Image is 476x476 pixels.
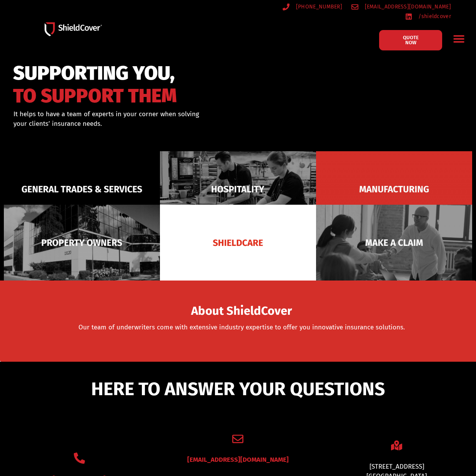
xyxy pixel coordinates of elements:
span: [EMAIL_ADDRESS][DOMAIN_NAME] [363,2,451,12]
a: Our team of underwriters come with extensive industry expertise to offer you innovative insurance... [78,323,405,331]
a: /shieldcover [405,12,451,21]
img: Shield-Cover-Underwriting-Australia-logo-full [45,22,102,37]
div: Menu Toggle [450,30,468,48]
a: About ShieldCover [191,309,292,316]
span: QUOTE NOW [398,35,424,45]
h5: HERE TO ANSWER YOUR QUESTIONS [72,380,405,398]
a: [PHONE_NUMBER] [283,2,342,12]
p: your clients’ insurance needs. [13,119,268,129]
span: /shieldcover [416,12,451,21]
div: It helps to have a team of experts in your corner when solving [13,109,268,129]
a: [EMAIL_ADDRESS][DOMAIN_NAME] [187,456,289,464]
span: SUPPORTING YOU, [13,65,177,81]
span: [PHONE_NUMBER] [294,2,342,12]
span: About ShieldCover [191,306,292,316]
a: QUOTE NOW [379,30,442,50]
a: [EMAIL_ADDRESS][DOMAIN_NAME] [351,2,451,12]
